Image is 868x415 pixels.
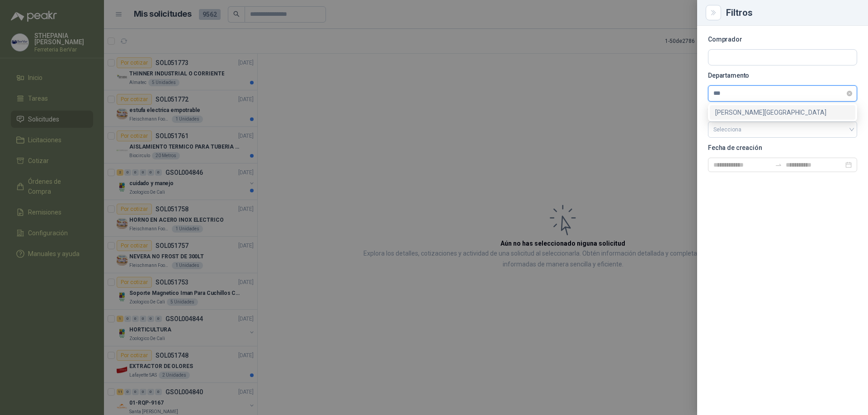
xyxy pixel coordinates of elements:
div: Filtros [726,8,857,17]
div: [PERSON_NAME][GEOGRAPHIC_DATA] [715,107,850,117]
div: Valle del Cauca [710,105,855,120]
span: to [775,161,782,168]
p: Fecha de creación [708,145,857,150]
p: Comprador [708,37,857,42]
span: swap-right [775,161,782,168]
span: close-circle [847,91,852,96]
button: Close [708,7,719,18]
p: Departamento [708,73,857,78]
